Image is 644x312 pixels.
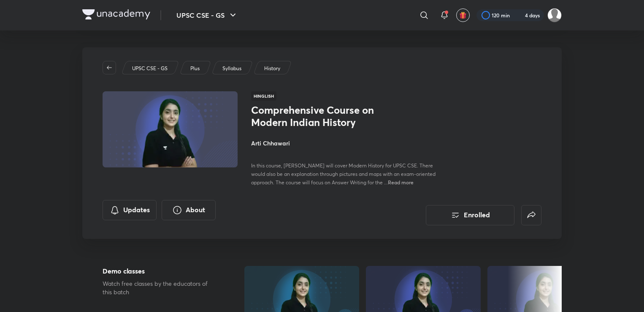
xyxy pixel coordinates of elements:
[189,65,201,72] a: Plus
[103,200,157,220] button: Updates
[251,104,389,129] h1: Comprehensive Course on Modern Indian History
[103,266,217,276] h5: Demo classes
[190,65,200,72] p: Plus
[521,205,541,225] button: false
[222,65,241,72] p: Syllabus
[171,7,243,24] button: UPSC CSE - GS
[459,11,467,19] img: avatar
[251,91,276,101] span: Hinglish
[101,90,239,168] img: Thumbnail
[132,65,168,72] p: UPSC CSE - GS
[547,8,562,22] img: Amrendra sharma
[82,9,150,22] a: Company Logo
[515,11,523,19] img: streak
[131,65,169,72] a: UPSC CSE - GS
[221,65,243,72] a: Syllabus
[162,200,216,220] button: About
[251,162,436,186] span: In this course, [PERSON_NAME] will cover Modern History for UPSC CSE. There would also be an expl...
[82,9,150,19] img: Company Logo
[388,179,414,186] span: Read more
[251,139,440,148] h4: Arti Chhawari
[103,279,217,296] p: Watch free classes by the educators of this batch
[263,65,282,72] a: History
[426,205,514,225] button: Enrolled
[264,65,280,72] p: History
[456,8,470,22] button: avatar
